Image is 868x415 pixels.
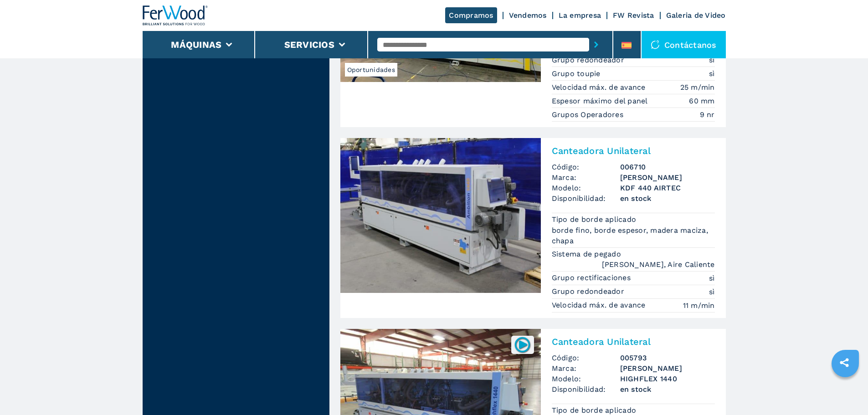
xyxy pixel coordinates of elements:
p: Velocidad máx. de avance [552,300,648,310]
p: Espesor máximo del panel [552,96,650,106]
a: Canteadora Unilateral BRANDT KDF 440 AIRTECCanteadora UnilateralCódigo:006710Marca:[PERSON_NAME]M... [340,138,726,318]
em: borde fino, borde espesor, madera maciza, chapa [552,225,715,246]
p: Velocidad máx. de avance [552,82,648,92]
span: Marca: [552,363,620,374]
h3: KDF 440 AIRTEC [620,183,715,193]
h3: HIGHFLEX 1440 [620,374,715,384]
h2: Canteadora Unilateral [552,336,715,347]
img: Ferwood [143,5,208,26]
span: Código: [552,162,620,172]
img: Contáctanos [651,40,660,49]
span: en stock [620,384,715,395]
p: Grupo toupie [552,69,603,79]
h2: Canteadora Unilateral [552,145,715,156]
span: Modelo: [552,374,620,384]
h3: [PERSON_NAME] [620,363,715,374]
p: Grupo rectificaciones [552,273,633,283]
p: Tipo de borde aplicado [552,215,639,225]
em: 25 m/min [680,82,715,92]
em: sì [709,273,715,283]
img: Canteadora Unilateral BRANDT KDF 440 AIRTEC [340,138,541,293]
em: sì [709,68,715,79]
span: Código: [552,353,620,363]
em: 60 mm [689,96,714,106]
h3: [PERSON_NAME] [620,172,715,183]
a: FW Revista [613,11,654,20]
em: 11 m/min [683,300,715,311]
button: Máquinas [171,39,221,50]
em: 9 nr [700,109,715,120]
p: Grupos Operadores [552,110,626,120]
span: Disponibilidad: [552,384,620,395]
a: Compramos [445,7,497,23]
h3: 006710 [620,162,715,172]
span: Marca: [552,172,620,183]
iframe: Chat [829,374,861,408]
span: en stock [620,193,715,204]
img: 005793 [514,336,531,354]
span: Modelo: [552,183,620,193]
a: La empresa [559,11,601,20]
p: Grupo redondeador [552,55,627,65]
div: Contáctanos [642,31,726,58]
p: Grupo redondeador [552,287,627,297]
span: Oportunidades [345,63,397,77]
a: sharethis [833,351,856,374]
button: submit-button [589,34,603,55]
em: sì [709,55,715,65]
em: sì [709,287,715,297]
em: [PERSON_NAME], Aire Caliente [602,259,715,270]
p: Sistema de pegado [552,249,624,259]
button: Servicios [284,39,334,50]
h3: 005793 [620,353,715,363]
span: Disponibilidad: [552,193,620,204]
a: Vendemos [509,11,547,20]
a: Galeria de Video [666,11,726,20]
